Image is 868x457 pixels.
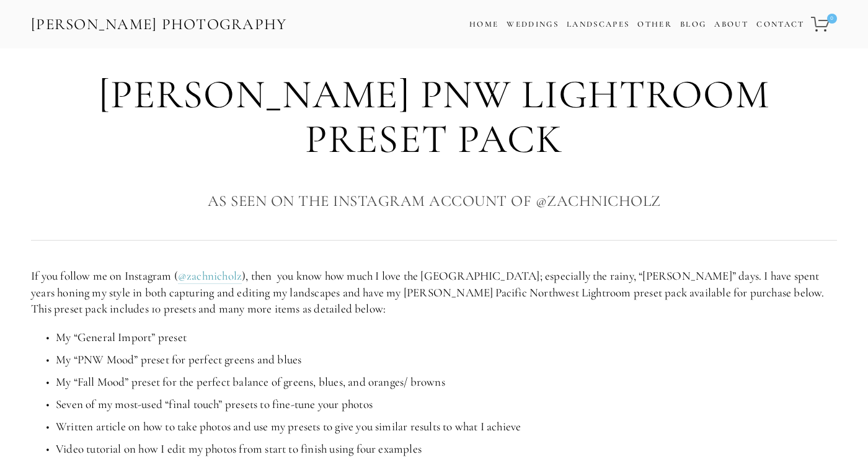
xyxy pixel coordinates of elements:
p: Written article on how to take photos and use my presets to give you similar results to what I ac... [56,419,837,435]
a: Weddings [507,19,559,29]
h1: [PERSON_NAME] PNW Lightroom Preset Pack [31,73,837,161]
p: My “PNW Mood” preset for perfect greens and blues [56,352,837,368]
a: Blog [680,16,706,33]
span: 0 [827,14,837,24]
p: My “Fall Mood” preset for the perfect balance of greens, blues, and oranges/ browns [56,374,837,391]
p: Seven of my most-used “final touch” presets to fine-tune your photos [56,396,837,413]
a: @zachnicholz [178,268,242,284]
a: 0 items in cart [809,9,838,39]
p: My “General Import” preset [56,329,837,346]
a: Contact [756,16,804,33]
h3: As Seen on the Instagram Account of @zachnicholz [31,189,837,213]
p: If you follow me on Instagram ( ), then you know how much I love the [GEOGRAPHIC_DATA]; especiall... [31,268,837,317]
a: About [714,16,748,33]
a: Landscapes [567,19,629,29]
a: Other [637,19,672,29]
a: [PERSON_NAME] Photography [30,11,288,38]
a: Home [469,16,498,33]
